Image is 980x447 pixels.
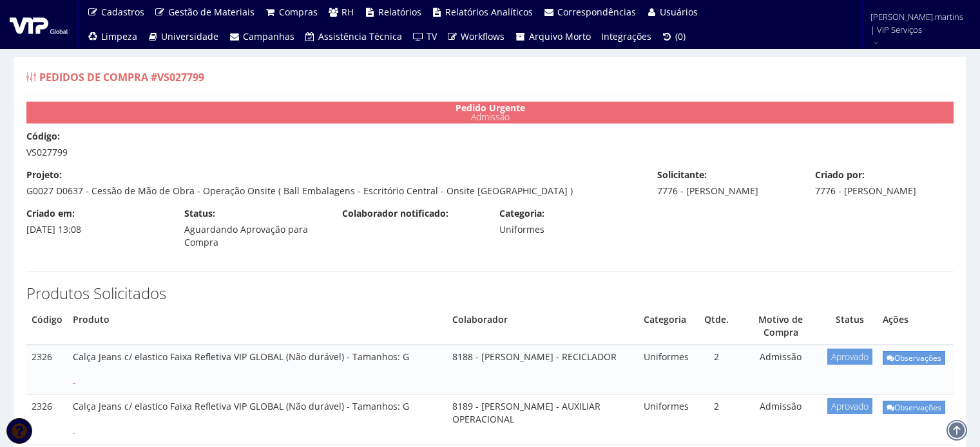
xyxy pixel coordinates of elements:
[639,308,694,345] th: Categoria do Produto
[447,395,639,444] td: 8189 - [PERSON_NAME] - AUXILIAR OPERACIONAL
[26,308,68,345] th: Código
[883,351,945,365] a: Observações
[490,207,648,236] div: Uniformes
[73,426,76,438] span: -
[26,285,954,302] h3: Produtos Solicitados
[447,345,639,394] td: 8188 - [PERSON_NAME] - RECICLADOR
[657,24,691,49] a: (0)
[648,169,805,197] div: 7776 - [PERSON_NAME]
[17,130,963,159] div: VS027799
[739,395,822,444] td: Admissão
[883,401,945,414] a: Observações
[870,10,963,36] span: [PERSON_NAME].martins | VIP Serviços
[461,30,504,42] span: Workflows
[456,102,525,114] strong: Pedido Urgente
[694,308,739,345] th: Quantidade
[68,345,447,394] td: Calça Jeans c/ elastico Faixa Refletiva VIP GLOBAL (Não durável) - Tamanhos: G
[639,345,694,394] td: Uniformes
[694,345,739,394] td: 2
[529,30,591,42] span: Arquivo Morto
[26,102,954,123] div: Admissão
[447,308,639,345] th: Colaborador
[827,398,872,414] span: Aprovado
[168,6,255,18] span: Gestão de Materiais
[17,169,648,197] div: G0027 D0637 - Cessão de Mão de Obra - Operação Onsite ( Ball Embalagens - Escritório Central - On...
[739,308,822,345] th: Motivo de Compra
[68,395,447,444] td: Calça Jeans c/ elastico Faixa Refletiva VIP GLOBAL (Não durável) - Tamanhos: G
[878,308,954,345] th: Ações
[657,169,707,181] label: Solicitante:
[26,130,60,143] label: Código:
[82,24,142,49] a: Limpeza
[279,6,318,18] span: Compras
[26,395,68,444] td: 2326
[805,169,963,197] div: 7776 - [PERSON_NAME]
[499,207,544,220] label: Categoria:
[26,207,75,220] label: Criado em:
[17,207,175,236] div: [DATE] 13:08
[694,395,739,444] td: 2
[378,6,421,18] span: Relatórios
[596,24,657,49] a: Integrações
[427,30,437,42] span: TV
[739,345,822,394] td: Admissão
[184,207,215,220] label: Status:
[39,70,204,84] span: Pedidos de Compra #VS027799
[822,308,878,345] th: Status
[341,6,354,18] span: RH
[161,30,218,42] span: Universidade
[557,6,636,18] span: Correspondências
[300,24,408,49] a: Assistência Técnica
[101,6,144,18] span: Cadastros
[68,308,447,345] th: Produto
[827,349,872,365] span: Aprovado
[639,395,694,444] td: Uniformes
[142,24,224,49] a: Universidade
[660,6,698,18] span: Usuários
[26,345,68,394] td: 2326
[342,207,448,220] label: Colaborador notificado:
[510,24,596,49] a: Arquivo Morto
[815,169,865,181] label: Criado por:
[73,376,76,388] span: -
[224,24,300,49] a: Campanhas
[26,169,62,181] label: Projeto:
[101,30,137,42] span: Limpeza
[407,24,442,49] a: TV
[675,30,686,42] span: (0)
[10,15,68,34] img: logo
[243,30,294,42] span: Campanhas
[601,30,651,42] span: Integrações
[318,30,402,42] span: Assistência Técnica
[445,6,533,18] span: Relatórios Analíticos
[175,207,332,249] div: Aguardando Aprovação para Compra
[442,24,510,49] a: Workflows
